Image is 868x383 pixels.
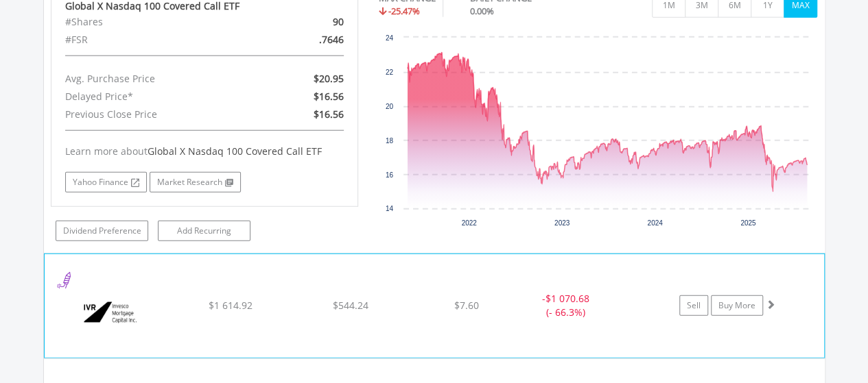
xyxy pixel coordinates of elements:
div: 90 [254,13,353,31]
text: 18 [386,137,394,145]
svg: Interactive chart [379,31,818,236]
span: $1 614.92 [209,299,253,312]
div: - (- 66.3%) [514,292,617,319]
text: 24 [386,34,394,42]
text: 2022 [461,219,477,227]
a: Sell [679,295,708,316]
span: $7.60 [454,299,479,312]
a: Buy More [711,295,763,316]
span: $16.56 [314,90,344,103]
text: 14 [386,205,394,212]
div: #FSR [55,31,255,49]
a: Market Research [150,172,241,193]
text: 20 [386,103,394,110]
text: 2025 [740,219,756,227]
div: Chart. Highcharts interactive chart. [379,31,818,236]
div: #Shares [55,13,255,31]
span: $1 070.68 [546,292,589,305]
span: -25.47% [388,5,420,17]
text: 2024 [647,219,663,227]
span: Global X Nasdaq 100 Covered Call ETF [148,145,322,158]
text: 2023 [554,219,570,227]
div: Previous Close Price [55,106,255,123]
img: EQU.US.IVR.png [51,271,169,354]
span: $544.24 [333,299,368,312]
div: Avg. Purchase Price [55,70,255,88]
div: .7646 [254,31,353,49]
a: Add Recurring [158,221,250,241]
span: $20.95 [314,72,344,85]
text: 16 [386,171,394,179]
a: Yahoo Finance [65,172,147,193]
a: Dividend Preference [56,221,148,241]
div: Learn more about [65,145,344,158]
div: Delayed Price* [55,88,255,106]
span: 0.00% [470,5,494,17]
span: $16.56 [314,108,344,121]
text: 22 [386,69,394,76]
